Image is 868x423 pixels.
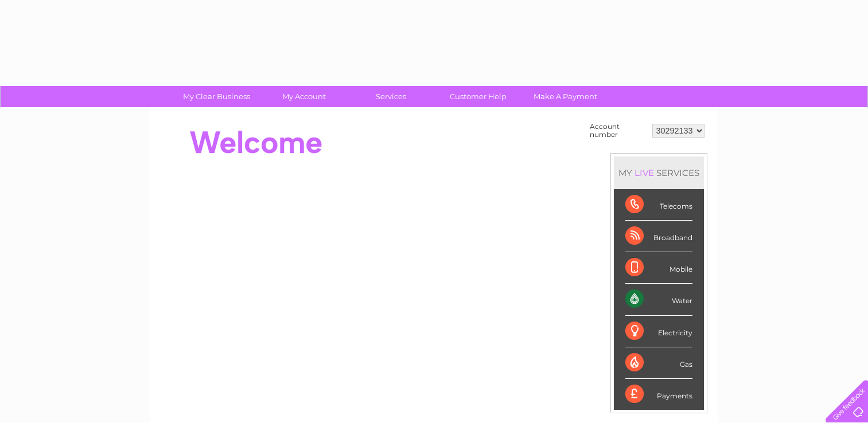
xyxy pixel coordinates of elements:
[625,221,692,252] div: Broadband
[625,284,692,315] div: Water
[169,86,264,107] a: My Clear Business
[431,86,526,107] a: Customer Help
[256,86,351,107] a: My Account
[625,316,692,347] div: Electricity
[625,252,692,284] div: Mobile
[625,379,692,410] div: Payments
[344,86,438,107] a: Services
[587,120,649,142] td: Account number
[632,167,656,178] div: LIVE
[625,189,692,221] div: Telecoms
[518,86,613,107] a: Make A Payment
[625,347,692,379] div: Gas
[614,156,704,189] div: MY SERVICES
